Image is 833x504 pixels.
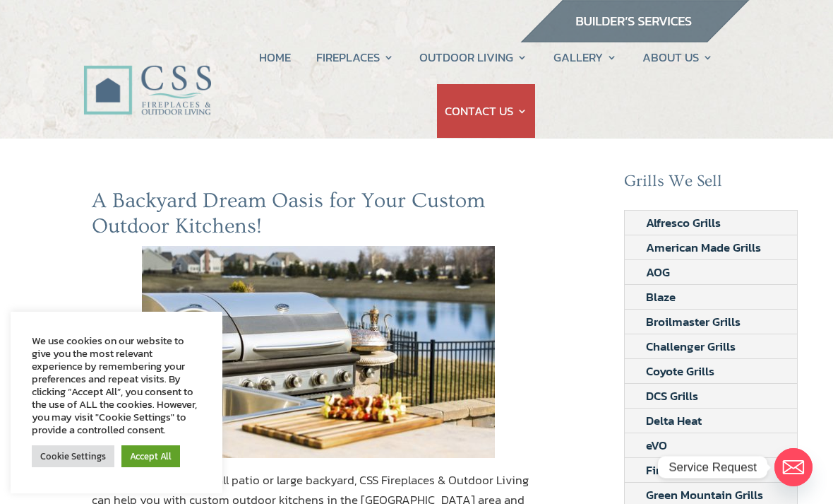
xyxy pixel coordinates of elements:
img: Outside Kitchen Barbecue and Sink [142,246,495,458]
a: Accept All [121,445,180,467]
a: CONTACT US [445,84,527,138]
a: builder services construction supply [520,29,750,47]
h2: Grills We Sell [624,172,798,199]
img: CSS Fireplaces & Outdoor Living (Formerly Construction Solutions & Supply)- Jacksonville Ormond B... [83,30,211,122]
a: AOG [625,260,691,284]
a: American Made Grills [625,235,782,259]
a: Challenger Grills [625,334,757,358]
a: OUTDOOR LIVING [419,30,527,84]
a: DCS Grills [625,384,719,408]
a: Delta Heat [625,409,723,433]
a: Cookie Settings [32,445,114,467]
a: GALLERY [553,30,617,84]
h2: A Backyard Dream Oasis for Your Custom Outdoor Kitchens! [92,188,545,246]
a: Email [774,448,813,486]
a: FireMagic [625,458,719,482]
a: eVO [625,433,688,457]
a: HOME [259,30,291,84]
a: FIREPLACES [316,30,394,84]
a: Coyote Grills [625,359,736,383]
a: Alfresco Grills [625,211,742,235]
div: We use cookies on our website to give you the most relevant experience by remembering your prefer... [32,334,201,436]
a: Blaze [625,285,697,309]
a: Broilmaster Grills [625,310,762,334]
a: ABOUT US [642,30,713,84]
